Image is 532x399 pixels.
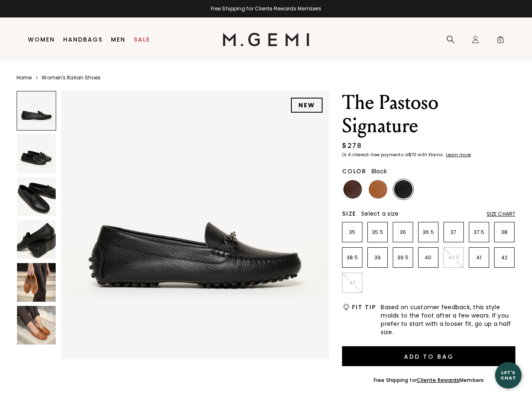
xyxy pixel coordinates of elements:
span: Based on customer feedback, this style molds to the foot after a few wears. If you prefer to star... [381,303,515,336]
span: 0 [496,37,505,45]
div: $278 [342,141,362,151]
img: The Pastoso Signature [17,220,56,259]
img: Tan [369,180,387,199]
img: The Pastoso Signature [17,306,56,345]
div: Free Shipping for Members [374,377,484,384]
a: Cliente Rewards [417,377,460,384]
p: 39 [368,254,387,261]
button: Add to Bag [342,346,515,366]
a: Learn more [445,153,471,158]
div: NEW [291,98,323,113]
span: Black [372,167,387,175]
klarna-placement-style-cta: Learn more [446,152,471,158]
img: The Pastoso Signature [17,134,56,173]
img: The Pastoso Signature [61,91,329,359]
h2: Size [342,210,356,217]
p: 36.5 [419,229,438,236]
img: Black [394,180,413,199]
p: 38.5 [342,254,362,261]
klarna-placement-style-body: with Klarna [418,152,445,158]
img: The Pastoso Signature [17,263,56,302]
a: Handbags [63,36,103,43]
h2: Fit Tip [352,304,376,310]
p: 39.5 [393,254,413,261]
p: 36 [393,229,413,236]
p: 40 [419,254,438,261]
img: The Pastoso Signature [17,177,56,216]
klarna-placement-style-body: Or 4 interest-free payments of [342,152,409,158]
a: Sale [134,36,150,43]
a: Women [28,36,55,43]
p: 37 [444,229,463,236]
img: M.Gemi [223,33,310,46]
h1: The Pastoso Signature [342,91,515,138]
a: Women's Italian Shoes [42,74,101,81]
a: Home [17,74,32,81]
klarna-placement-style-amount: $70 [409,152,416,158]
p: 41 [469,254,489,261]
p: 35.5 [368,229,387,236]
p: 37.5 [469,229,489,236]
div: Size Chart [487,211,515,217]
span: Select a size [361,209,399,218]
h2: Color [342,168,367,175]
p: 42 [495,254,514,261]
p: 40.5 [444,254,463,261]
p: 35 [342,229,362,236]
p: 43 [342,280,362,286]
a: Men [111,36,126,43]
div: Let's Chat [495,370,522,380]
p: 38 [495,229,514,236]
img: Chocolate [343,180,362,199]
